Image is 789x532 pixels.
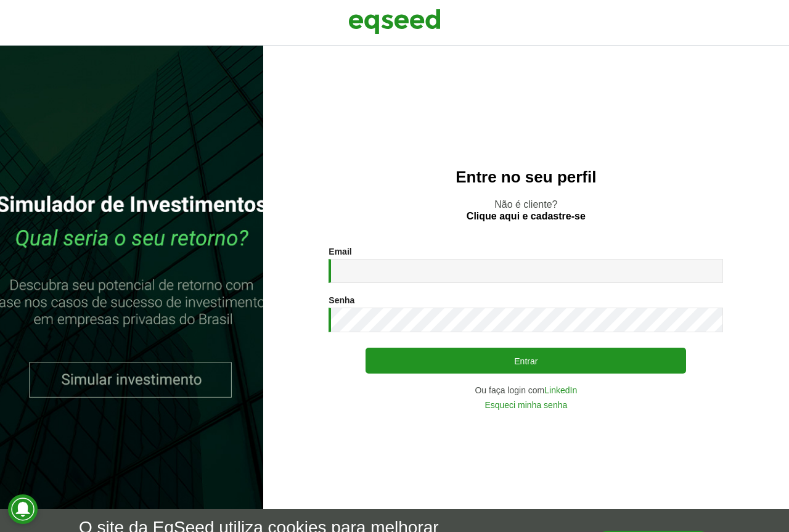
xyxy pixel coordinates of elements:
[484,401,567,409] a: Esqueci minha senha
[544,386,577,395] a: LinkedIn
[329,386,723,395] div: Ou faça login com
[467,211,586,221] a: Clique aqui e cadastre-se
[288,168,764,186] h2: Entre no seu perfil
[348,6,441,37] img: EqSeed Logo
[329,247,351,256] label: Email
[366,348,686,374] button: Entrar
[329,296,354,305] label: Senha
[288,198,764,222] p: Não é cliente?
